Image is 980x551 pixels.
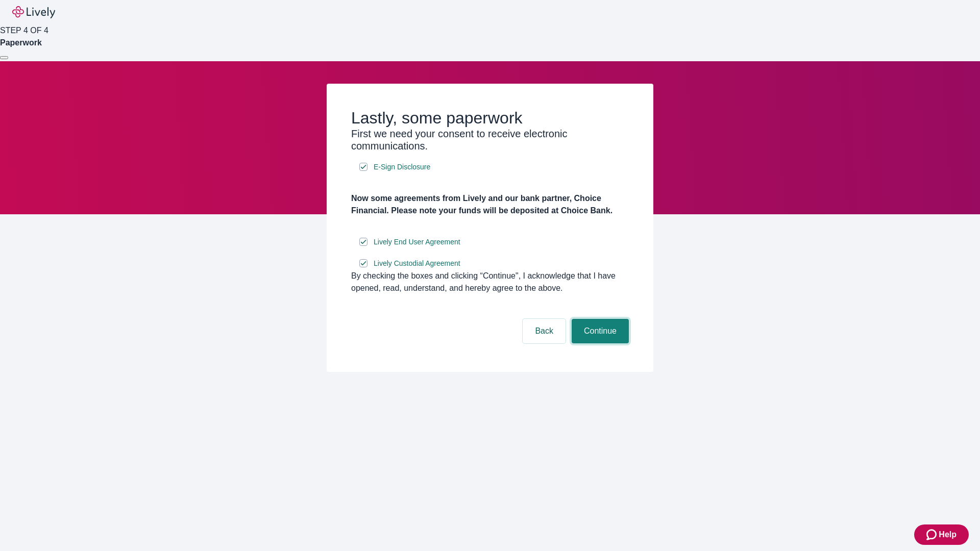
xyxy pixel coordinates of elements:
button: Zendesk support iconHelp [914,524,969,545]
span: Lively End User Agreement [374,237,460,247]
button: Continue [572,319,629,343]
h4: Now some agreements from Lively and our bank partner, Choice Financial. Please note your funds wi... [351,192,629,217]
img: Lively [12,6,55,18]
a: e-sign disclosure document [372,257,462,270]
span: Help [939,529,957,541]
a: e-sign disclosure document [372,161,432,173]
button: Back [523,319,566,343]
h2: Lastly, some paperwork [351,108,629,128]
a: e-sign disclosure document [372,236,462,248]
span: E-Sign Disclosure [374,162,430,172]
span: Lively Custodial Agreement [374,258,460,269]
h3: First we need your consent to receive electronic communications. [351,128,629,152]
div: By checking the boxes and clicking “Continue", I acknowledge that I have opened, read, understand... [351,270,629,294]
svg: Zendesk support icon [926,529,939,541]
